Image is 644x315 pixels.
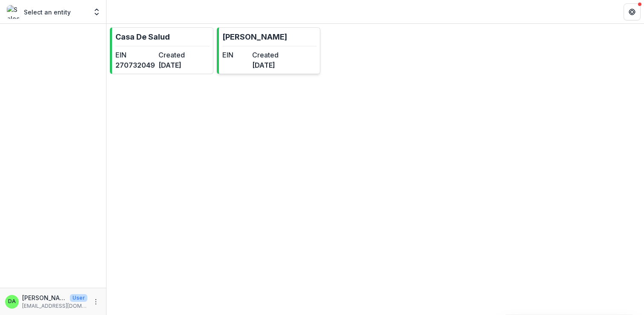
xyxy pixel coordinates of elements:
p: [PERSON_NAME] [222,31,287,43]
p: [PERSON_NAME] [22,293,66,302]
dt: Created [252,50,279,60]
a: [PERSON_NAME]EINCreated[DATE] [217,27,320,74]
div: Diego Abente [8,299,16,304]
button: More [91,297,101,307]
p: User [70,294,87,302]
p: Casa De Salud [115,31,170,43]
dd: 270732049 [115,60,155,70]
dd: [DATE] [158,60,198,70]
dt: Created [158,50,198,60]
p: Select an entity [24,8,71,17]
p: [EMAIL_ADDRESS][DOMAIN_NAME] [22,302,87,310]
button: Get Help [624,3,641,20]
dt: EIN [115,50,155,60]
button: Open entity switcher [91,3,103,20]
img: Select an entity [7,5,20,19]
dt: EIN [222,50,249,60]
a: Casa De SaludEIN270732049Created[DATE] [110,27,213,74]
dd: [DATE] [252,60,279,70]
